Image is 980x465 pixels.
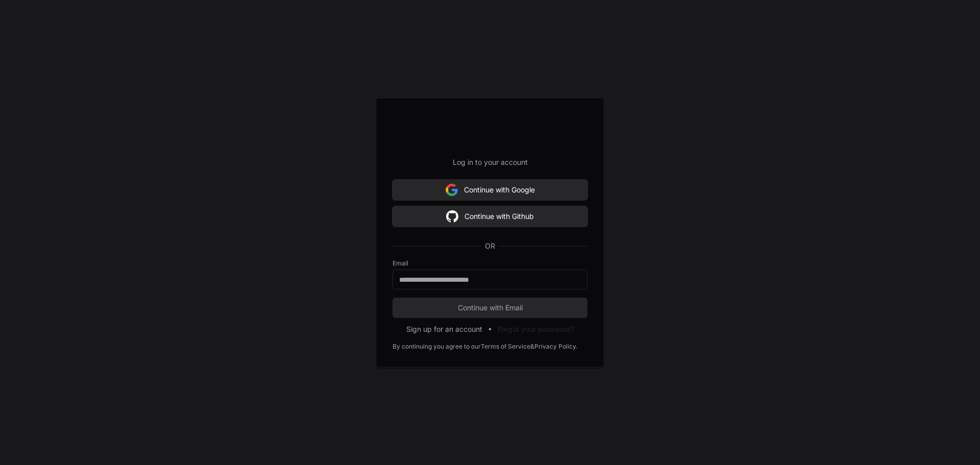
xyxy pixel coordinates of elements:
[446,206,458,227] img: Sign in with google
[393,342,481,351] div: By continuing you agree to our
[393,259,587,267] label: Email
[534,342,577,351] a: Privacy Policy.
[530,342,534,351] div: &
[481,342,530,351] a: Terms of Service
[393,298,587,318] button: Continue with Email
[406,324,482,334] button: Sign up for an account
[393,157,587,167] p: Log in to your account
[393,206,587,227] button: Continue with Github
[446,180,458,200] img: Sign in with google
[498,324,574,334] button: Forgot your password?
[481,241,499,251] span: OR
[393,180,587,200] button: Continue with Google
[393,303,587,313] span: Continue with Email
